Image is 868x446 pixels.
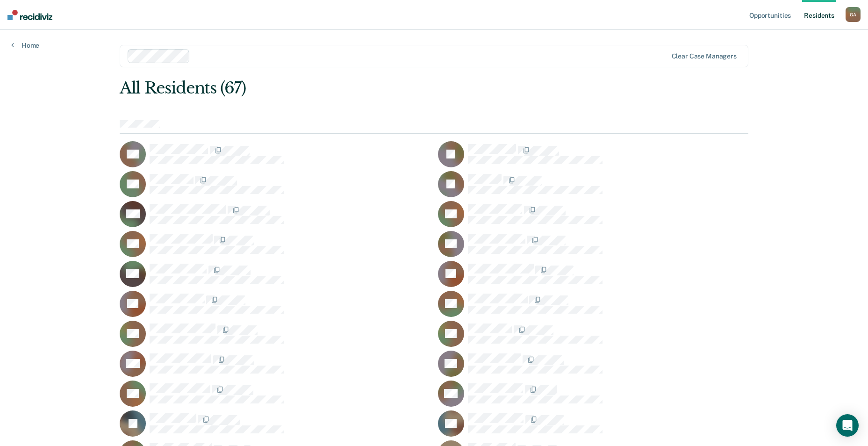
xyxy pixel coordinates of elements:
[672,52,737,60] div: Clear case managers
[846,7,861,22] button: GA
[7,10,52,20] img: Recidiviz
[11,41,39,50] a: Home
[120,79,623,98] div: All Residents (67)
[836,414,859,437] div: Open Intercom Messenger
[846,7,861,22] div: G A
